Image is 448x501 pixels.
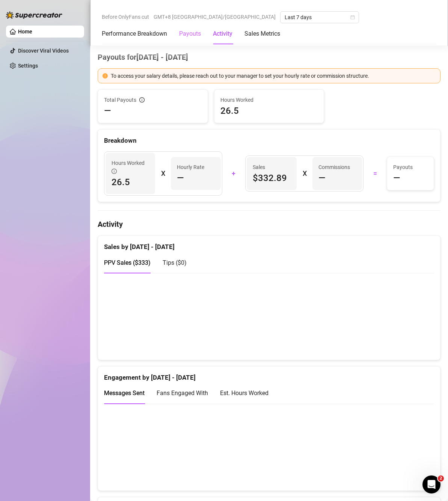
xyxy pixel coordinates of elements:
div: Performance Breakdown [102,29,167,38]
img: logo-BBDzfeDw.svg [6,11,62,19]
article: Hourly Rate [177,163,204,171]
span: 26.5 [112,176,149,188]
span: 26.5 [220,105,318,117]
h4: Activity [98,219,440,229]
span: — [177,172,184,184]
span: — [393,172,400,184]
article: Commissions [318,163,350,171]
span: Hours Worked [112,159,149,175]
div: Breakdown [104,136,434,146]
div: Activity [213,29,232,38]
div: Payouts [179,29,201,38]
span: Sales [253,163,290,171]
span: Hours Worked [220,96,318,104]
span: $332.89 [253,172,290,184]
span: info-circle [112,169,117,174]
span: Total Payouts [104,96,136,104]
span: PPV Sales ( $333 ) [104,259,151,266]
div: X [303,168,306,180]
span: calendar [350,15,355,20]
span: GMT+8 [GEOGRAPHIC_DATA]/[GEOGRAPHIC_DATA] [154,11,276,23]
a: Home [18,29,32,35]
span: Messages Sent [104,389,145,397]
span: Payouts [393,163,428,171]
div: = [368,168,382,180]
div: X [161,168,165,180]
div: Est. Hours Worked [220,388,268,398]
iframe: Intercom live chat [422,475,440,493]
span: info-circle [139,97,145,103]
div: + [227,168,241,180]
h4: Payouts for [DATE] - [DATE] [98,52,440,62]
span: Fans Engaged With [157,389,208,397]
div: Engagement by [DATE] - [DATE] [104,367,434,383]
span: Last 7 days [285,12,354,23]
span: exclamation-circle [103,73,108,78]
a: Settings [18,63,38,69]
div: Sales Metrics [244,29,280,38]
span: 2 [438,475,444,481]
div: To access your salary details, please reach out to your manager to set your hourly rate or commis... [111,72,436,80]
span: — [318,172,326,184]
a: Discover Viral Videos [18,48,69,54]
span: — [104,105,111,117]
span: Before OnlyFans cut [102,11,149,23]
span: Tips ( $0 ) [163,259,187,266]
div: Sales by [DATE] - [DATE] [104,236,434,252]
